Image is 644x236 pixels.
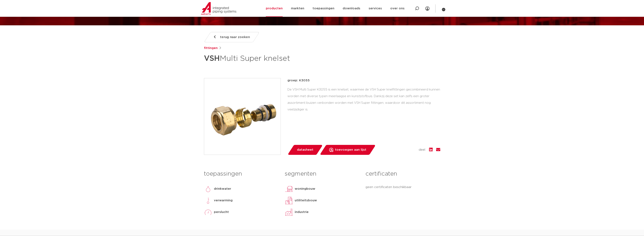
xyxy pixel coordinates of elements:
p: industrie [295,210,309,215]
h1: Multi Super knelset [204,52,360,65]
img: drinkwater [204,185,212,193]
p: verwarming [214,198,233,203]
img: industrie [285,208,293,216]
span: datasheet [297,147,313,153]
h3: certificaten [366,170,440,178]
span: deel: [419,147,426,152]
p: groep: K3055 [287,78,440,83]
span: toevoegen aan lijst [335,147,366,153]
p: perslucht [214,210,229,215]
p: drinkwater [214,186,231,191]
a: datasheet [287,145,323,155]
p: utiliteitsbouw [295,198,317,203]
p: geen certificaten beschikbaar [366,185,440,190]
h3: segmenten [285,170,359,178]
img: utiliteitsbouw [285,196,293,205]
strong: VSH [204,55,220,62]
img: perslucht [204,208,212,216]
div: De VSH Multi Super K3055 is een knelset, waarmee de VSH Super knelfittingen gecombineerd kunnen w... [287,86,440,113]
img: verwarming [204,196,212,205]
img: Product Image for VSH Multi Super knelset [204,78,281,155]
p: woningbouw [295,186,315,191]
a: fittingen [204,46,218,51]
span: terug naar zoeken [220,34,250,40]
h3: toepassingen [204,170,278,178]
a: terug naar zoeken [204,32,259,42]
img: woningbouw [285,185,293,193]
